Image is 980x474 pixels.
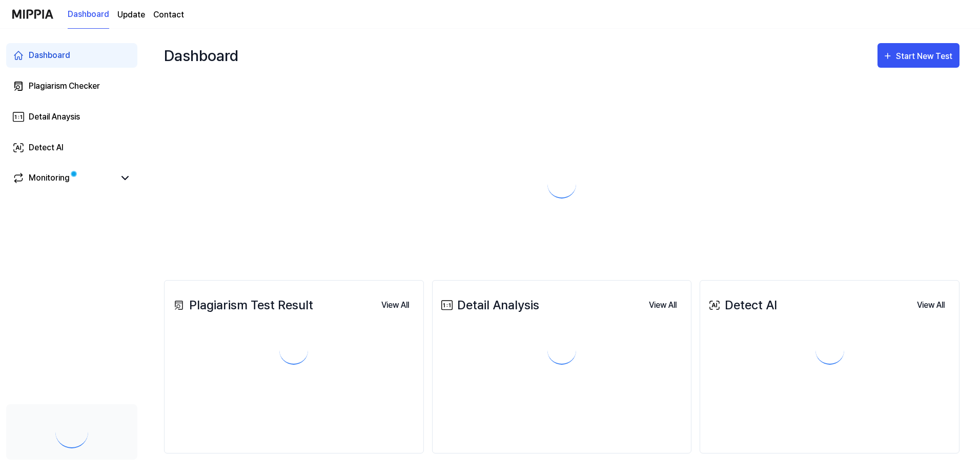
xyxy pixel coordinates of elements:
button: View All [909,295,953,315]
div: Detail Analysis [439,296,539,314]
a: Dashboard [6,43,137,68]
a: Detail Anaysis [6,105,137,129]
div: Detect AI [29,142,64,154]
div: Detect AI [706,296,777,314]
div: Plagiarism Test Result [171,296,313,314]
a: Monitoring [12,172,115,184]
a: Detect AI [6,135,137,160]
a: Plagiarism Checker [6,74,137,98]
div: Monitoring [29,172,70,184]
div: Detail Anaysis [29,111,80,123]
button: View All [373,295,417,315]
a: Contact [153,9,184,21]
a: Update [117,9,145,21]
div: Plagiarism Checker [29,80,100,92]
button: View All [641,295,685,315]
div: Start New Test [896,50,954,63]
a: Dashboard [68,1,109,29]
button: Start New Test [877,43,959,68]
div: Dashboard [29,49,70,62]
div: Dashboard [164,39,238,72]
